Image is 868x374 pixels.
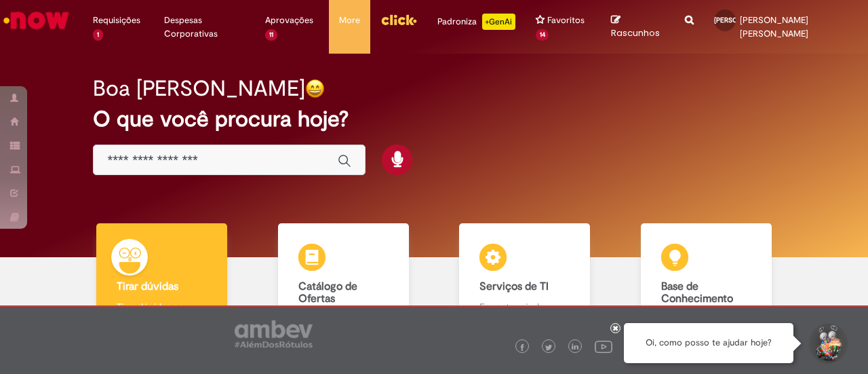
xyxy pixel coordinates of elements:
[611,14,665,39] a: Rascunhos
[117,280,178,293] b: Tirar dúvidas
[807,323,848,364] button: Iniciar Conversa de Suporte
[235,320,313,348] img: logo_footer_ambev_rotulo_gray.png
[479,280,549,293] b: Serviços de TI
[93,14,140,27] span: Requisições
[305,79,325,98] img: happy-face.png
[479,300,570,314] p: Encontre ajuda
[380,10,417,30] img: click_logo_yellow_360x200.png
[265,14,313,27] span: Aprovações
[1,7,71,34] img: ServiceNow
[740,14,808,39] span: [PERSON_NAME] [PERSON_NAME]
[547,14,585,27] span: Favoritos
[339,14,360,27] span: More
[661,280,733,305] b: Base de Conhecimento
[714,16,767,24] span: [PERSON_NAME]
[616,223,797,341] a: Base de Conhecimento Consulte e aprenda
[536,29,549,41] span: 14
[572,343,578,352] img: logo_footer_linkedin.png
[71,223,253,341] a: Tirar dúvidas Tirar dúvidas com Lupi Assist e Gen Ai
[624,323,793,363] div: Oi, como posso te ajudar hoje?
[545,344,552,351] img: logo_footer_twitter.png
[298,280,357,305] b: Catálogo de Ofertas
[117,300,207,327] p: Tirar dúvidas com Lupi Assist e Gen Ai
[595,337,612,355] img: logo_footer_youtube.png
[93,29,103,41] span: 1
[93,77,305,100] h2: Boa [PERSON_NAME]
[519,344,526,351] img: logo_footer_facebook.png
[434,223,616,341] a: Serviços de TI Encontre ajuda
[265,29,277,41] span: 11
[482,14,515,30] p: +GenAi
[164,14,245,41] span: Despesas Corporativas
[253,223,435,341] a: Catálogo de Ofertas Abra uma solicitação
[93,107,774,131] h2: O que você procura hoje?
[611,26,660,39] span: Rascunhos
[437,14,515,30] div: Padroniza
